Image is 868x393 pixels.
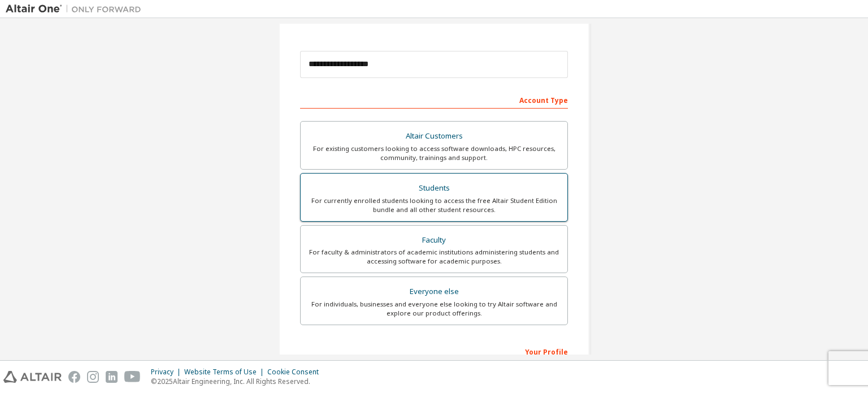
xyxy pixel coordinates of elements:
[3,371,62,383] img: altair_logo.svg
[307,128,561,144] div: Altair Customers
[151,368,184,377] div: Privacy
[300,342,568,360] div: Your Profile
[307,232,561,248] div: Faculty
[106,371,118,383] img: linkedin.svg
[6,3,147,15] img: Altair One
[307,180,561,196] div: Students
[307,144,561,162] div: For existing customers looking to access software downloads, HPC resources, community, trainings ...
[68,371,80,383] img: facebook.svg
[307,284,561,300] div: Everyone else
[151,377,325,386] p: © 2025 Altair Engineering, Inc. All Rights Reserved.
[300,90,568,109] div: Account Type
[87,371,99,383] img: instagram.svg
[307,248,561,266] div: For faculty & administrators of academic institutions administering students and accessing softwa...
[307,300,561,318] div: For individuals, businesses and everyone else looking to try Altair software and explore our prod...
[307,196,561,214] div: For currently enrolled students looking to access the free Altair Student Edition bundle and all ...
[267,368,325,377] div: Cookie Consent
[124,371,141,383] img: youtube.svg
[184,368,267,377] div: Website Terms of Use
